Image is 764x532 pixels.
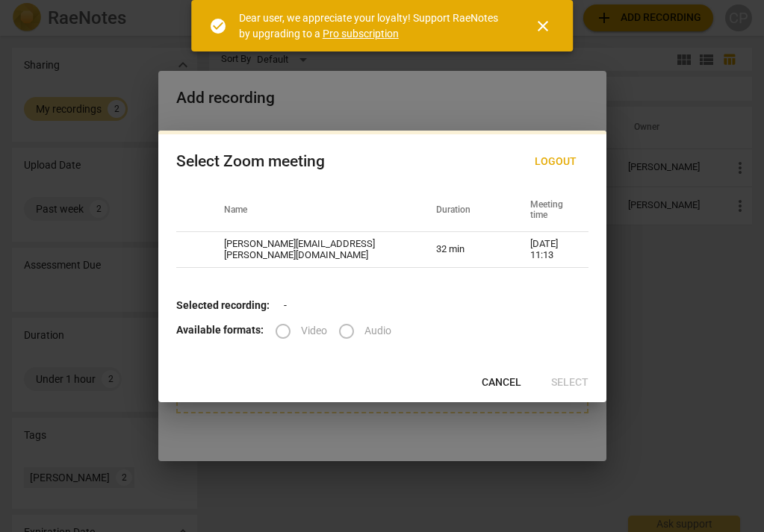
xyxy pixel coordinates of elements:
[512,232,588,268] td: [DATE] 11:13
[535,154,577,169] span: Logout
[470,369,533,396] button: Cancel
[206,232,419,268] td: [PERSON_NAME][EMAIL_ADDRESS][PERSON_NAME][DOMAIN_NAME]
[176,324,264,336] b: Available formats:
[534,17,552,35] span: close
[364,323,391,339] span: Audio
[323,28,399,40] a: Pro subscription
[239,10,508,41] div: Dear user, we appreciate your loyalty! Support RaeNotes by upgrading to a
[523,148,588,175] button: Logout
[512,190,588,232] th: Meeting time
[209,17,227,35] span: check_circle
[301,323,327,339] span: Video
[418,190,512,232] th: Duration
[176,299,270,311] b: Selected recording:
[525,8,561,44] button: Close
[276,324,403,336] div: File type
[206,190,419,232] th: Name
[418,232,512,268] td: 32 min
[176,152,325,171] div: Select Zoom meeting
[482,375,521,390] span: Cancel
[176,298,588,313] p: -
